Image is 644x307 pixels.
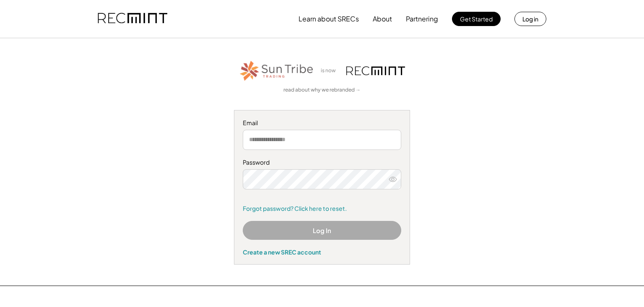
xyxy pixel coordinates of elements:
a: read about why we rebranded → [283,87,361,94]
div: is now [319,67,342,74]
a: Forgot password? Click here to reset. [243,205,401,213]
button: Log in [514,12,546,26]
img: recmint-logotype%403x.png [98,5,167,33]
button: About [373,10,392,27]
button: Learn about SRECs [299,10,359,27]
button: Get Started [452,12,501,26]
button: Partnering [406,10,438,27]
img: recmint-logotype%403x.png [346,66,405,75]
button: Log In [243,221,401,240]
div: Password [243,158,401,167]
div: Create a new SREC account [243,248,401,256]
img: STT_Horizontal_Logo%2B-%2BColor.png [239,59,314,82]
div: Email [243,119,401,127]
